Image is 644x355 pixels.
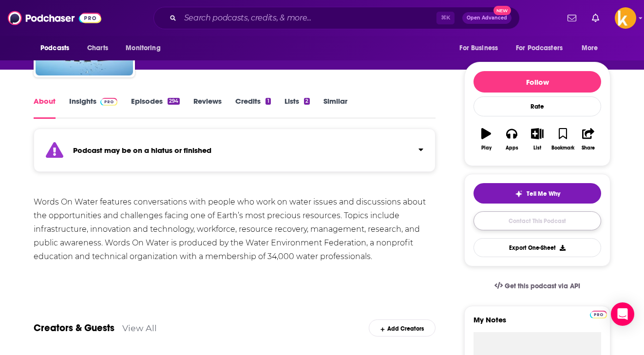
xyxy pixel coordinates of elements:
img: Podchaser - Follow, Share and Rate Podcasts [8,9,101,27]
span: Monitoring [126,41,160,55]
span: Charts [87,41,108,55]
div: 1 [265,98,270,105]
button: Share [576,122,601,157]
button: open menu [575,39,610,57]
div: Open Intercom Messenger [611,302,634,326]
a: Similar [323,96,347,119]
div: List [533,145,541,151]
strong: Podcast may be on a hiatus or finished [73,146,211,155]
a: Pro website [590,309,607,318]
button: Open AdvancedNew [462,12,511,24]
a: Charts [81,39,114,57]
button: open menu [510,39,577,57]
img: tell me why sparkle [515,190,523,198]
a: About [34,96,56,119]
a: InsightsPodchaser Pro [69,96,117,119]
button: Follow [474,71,601,93]
button: Play [474,122,499,157]
a: Show notifications dropdown [564,10,580,26]
span: Tell Me Why [527,190,560,198]
img: User Profile [615,7,636,29]
span: New [493,6,511,15]
span: For Business [459,41,498,55]
div: 2 [304,98,310,105]
span: ⌘ K [436,12,455,24]
div: Play [481,145,492,151]
div: Apps [506,145,518,151]
a: Creators & Guests [34,322,114,334]
span: Get this podcast via API [505,282,580,290]
span: Podcasts [40,41,69,55]
section: Click to expand status details [34,134,436,172]
button: tell me why sparkleTell Me Why [474,183,601,204]
button: Export One-Sheet [474,238,601,257]
div: Rate [474,96,601,116]
div: Search podcasts, credits, & more... [153,7,520,29]
a: Show notifications dropdown [588,10,603,26]
div: Add Creators [369,319,436,336]
img: Podchaser Pro [590,311,607,318]
a: Lists2 [284,96,310,119]
button: open menu [119,39,173,57]
img: Podchaser Pro [100,98,117,106]
div: 294 [168,98,180,105]
button: List [525,122,550,157]
button: Show profile menu [615,7,636,29]
span: Logged in as sshawan [615,7,636,29]
div: Words On Water features conversations with people who work on water issues and discussions about ... [34,195,436,263]
input: Search podcasts, credits, & more... [180,10,436,26]
a: Credits1 [235,96,270,119]
span: Open Advanced [467,16,507,20]
button: Apps [499,122,524,157]
span: More [582,41,598,55]
a: View All [122,323,157,333]
div: Share [582,145,595,151]
a: Reviews [193,96,222,119]
a: Episodes294 [131,96,180,119]
button: Bookmark [550,122,575,157]
a: Get this podcast via API [487,274,588,298]
label: My Notes [474,315,601,332]
button: open menu [453,39,510,57]
span: For Podcasters [516,41,563,55]
button: open menu [34,39,82,57]
a: Contact This Podcast [474,211,601,230]
div: Bookmark [551,145,574,151]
